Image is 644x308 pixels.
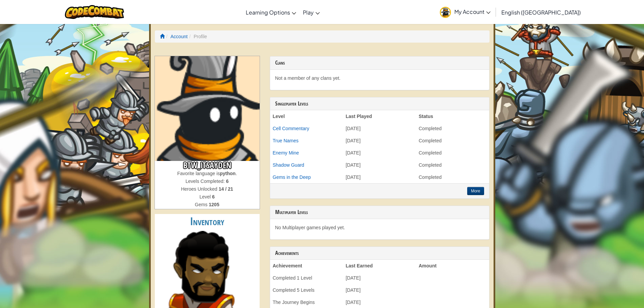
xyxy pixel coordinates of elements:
h2: Inventory [155,214,260,229]
p: No Multiplayer games played yet. [275,224,484,231]
a: English ([GEOGRAPHIC_DATA]) [498,3,584,21]
span: My Account [454,8,491,15]
strong: 1205 [209,202,219,207]
a: Gems in the Deep [273,174,311,180]
span: Levels Completed: [186,179,226,184]
a: Account [170,34,188,39]
th: Amount [416,260,489,272]
span: . [236,171,237,176]
span: Favorite language is [177,171,220,176]
a: Play [300,3,323,21]
td: Completed [416,159,489,171]
strong: 14 / 21 [219,186,233,192]
span: Learning Options [246,9,290,16]
span: Play [303,9,314,16]
td: Completed [416,135,489,147]
span: Gems [195,202,209,207]
th: Last Played [343,110,416,122]
strong: python [220,171,236,176]
img: avatar [440,7,451,18]
span: English ([GEOGRAPHIC_DATA]) [501,9,581,16]
td: [DATE] [343,122,416,135]
span: Level [199,194,212,199]
td: Completed [416,122,489,135]
a: Shadow Guard [273,162,304,168]
th: Achievement [270,260,343,272]
li: Profile [188,33,207,40]
p: Not a member of any clans yet. [275,75,484,81]
span: Heroes Unlocked [181,186,218,192]
h3: Singleplayer Levels [275,101,484,107]
a: Cell Commentary [273,126,309,131]
td: [DATE] [343,272,416,284]
th: Last Earned [343,260,416,272]
strong: 6 [212,194,215,199]
a: True Names [273,138,299,143]
img: CodeCombat logo [65,5,124,19]
h3: Clans [275,60,484,66]
button: More [467,187,484,195]
a: Learning Options [242,3,300,21]
th: Status [416,110,489,122]
strong: 6 [226,179,229,184]
td: Completed 5 Levels [270,284,343,296]
th: Level [270,110,343,122]
td: [DATE] [343,284,416,296]
td: Completed [416,147,489,159]
td: [DATE] [343,171,416,183]
td: [DATE] [343,135,416,147]
h3: Achievements [275,250,484,256]
a: My Account [436,1,494,23]
h3: BTW_ITSAYDEN [155,161,260,170]
td: [DATE] [343,147,416,159]
td: [DATE] [343,159,416,171]
td: Completed 1 Level [270,272,343,284]
h3: Multiplayer Levels [275,209,484,215]
a: Enemy Mine [273,150,299,156]
td: Completed [416,171,489,183]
